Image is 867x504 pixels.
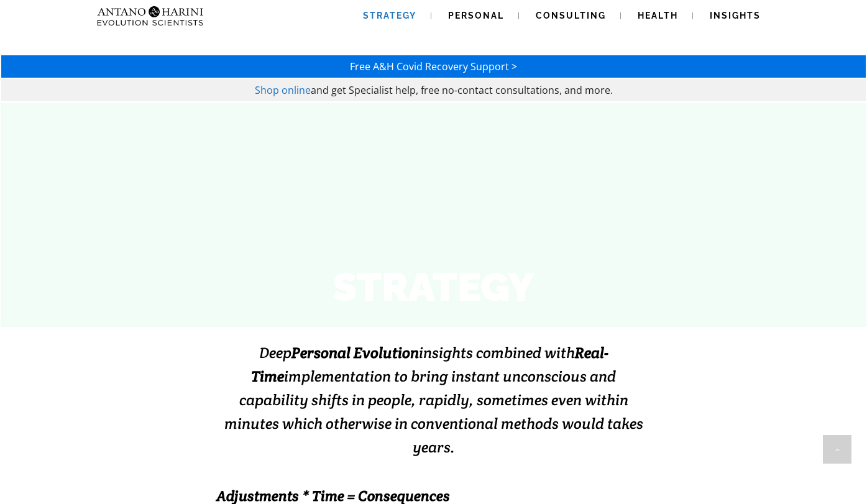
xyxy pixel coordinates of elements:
strong: Personal Evolution [291,343,419,362]
span: Health [638,11,678,21]
span: Insights [710,11,761,21]
a: Free A&H Covid Recovery Support > [350,60,517,73]
span: Consulting [536,11,606,21]
span: and get Specialist help, free no-contact consultations, and more. [311,83,613,97]
span: Deep insights combined with implementation to bring instant unconscious and capability shifts in ... [224,343,643,457]
span: Strategy [363,11,416,21]
strong: STRATEGY [333,263,534,310]
a: Shop online [255,83,311,97]
span: Personal [448,11,504,21]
